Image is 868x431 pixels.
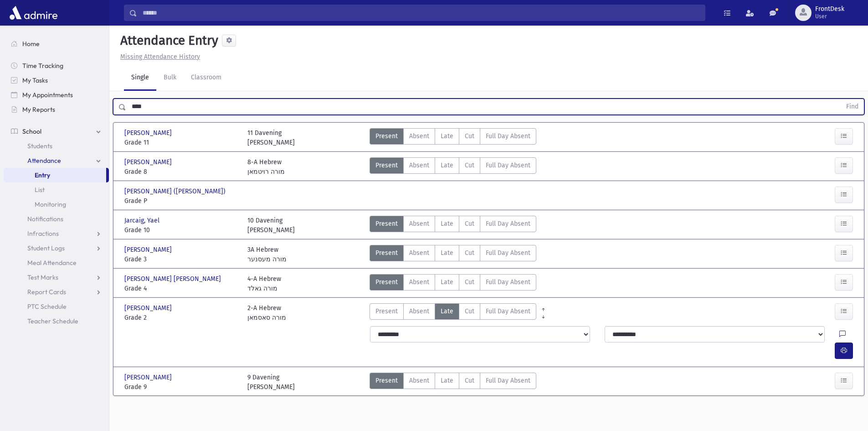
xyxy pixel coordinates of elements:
[409,131,429,141] span: Absent
[4,241,109,255] a: Student Logs
[4,36,109,51] a: Home
[22,62,63,70] span: Time Tracking
[441,131,453,141] span: Late
[124,382,238,392] span: Grade 9
[409,248,429,258] span: Absent
[27,273,58,281] span: Test Marks
[247,216,295,235] div: 10 Davening [PERSON_NAME]
[124,167,238,177] span: Grade 8
[370,157,536,177] div: AttTypes
[375,306,398,316] span: Present
[247,245,287,264] div: 3A Hebrew מורה מעסנער
[124,216,161,225] span: Jarcaig, Yael
[441,161,453,170] span: Late
[465,248,474,258] span: Cut
[27,259,77,267] span: Meal Attendance
[124,254,238,264] span: Grade 3
[486,219,530,228] span: Full Day Absent
[486,161,530,170] span: Full Day Absent
[4,58,109,73] a: Time Tracking
[117,53,200,61] a: Missing Attendance History
[124,274,223,284] span: [PERSON_NAME] [PERSON_NAME]
[247,274,281,293] div: 4-A Hebrew מורה גאלד
[409,306,429,316] span: Absent
[370,216,536,235] div: AttTypes
[486,277,530,287] span: Full Day Absent
[4,182,109,197] a: List
[441,248,453,258] span: Late
[841,99,864,114] button: Find
[22,40,40,48] span: Home
[117,33,218,48] h5: Attendance Entry
[486,376,530,385] span: Full Day Absent
[375,376,398,385] span: Present
[4,168,106,182] a: Entry
[370,373,536,392] div: AttTypes
[4,124,109,139] a: School
[27,288,66,296] span: Report Cards
[4,139,109,153] a: Students
[815,13,844,20] span: User
[4,102,109,117] a: My Reports
[486,131,530,141] span: Full Day Absent
[4,226,109,241] a: Infractions
[4,73,109,88] a: My Tasks
[375,219,398,228] span: Present
[124,157,174,167] span: [PERSON_NAME]
[27,244,65,252] span: Student Logs
[27,156,61,165] span: Attendance
[4,299,109,314] a: PTC Schedule
[4,88,109,102] a: My Appointments
[370,303,536,322] div: AttTypes
[124,128,174,138] span: [PERSON_NAME]
[409,161,429,170] span: Absent
[124,313,238,322] span: Grade 2
[124,196,238,206] span: Grade P
[124,245,174,254] span: [PERSON_NAME]
[247,373,295,392] div: 9 Davening [PERSON_NAME]
[4,270,109,285] a: Test Marks
[441,219,453,228] span: Late
[465,219,474,228] span: Cut
[465,277,474,287] span: Cut
[375,161,398,170] span: Present
[27,142,52,150] span: Students
[184,65,229,91] a: Classroom
[22,91,73,99] span: My Appointments
[27,229,59,238] span: Infractions
[441,376,453,385] span: Late
[22,76,48,84] span: My Tasks
[247,157,285,177] div: 8-A Hebrew מורה רויטמאן
[4,212,109,226] a: Notifications
[409,219,429,228] span: Absent
[375,277,398,287] span: Present
[465,161,474,170] span: Cut
[375,248,398,258] span: Present
[247,303,286,322] div: 2-A Hebrew מורה סאסמאן
[486,248,530,258] span: Full Day Absent
[156,65,184,91] a: Bulk
[137,5,705,21] input: Search
[370,128,536,147] div: AttTypes
[370,245,536,264] div: AttTypes
[441,277,453,287] span: Late
[465,131,474,141] span: Cut
[4,314,109,328] a: Teacher Schedule
[35,171,50,179] span: Entry
[35,200,66,208] span: Monitoring
[370,274,536,293] div: AttTypes
[22,105,55,114] span: My Reports
[7,4,60,22] img: AdmirePro
[124,373,174,382] span: [PERSON_NAME]
[124,138,238,147] span: Grade 11
[22,127,41,135] span: School
[409,277,429,287] span: Absent
[815,5,844,13] span: FrontDesk
[27,302,67,311] span: PTC Schedule
[4,255,109,270] a: Meal Attendance
[4,285,109,299] a: Report Cards
[120,53,200,61] u: Missing Attendance History
[27,215,63,223] span: Notifications
[35,186,45,194] span: List
[409,376,429,385] span: Absent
